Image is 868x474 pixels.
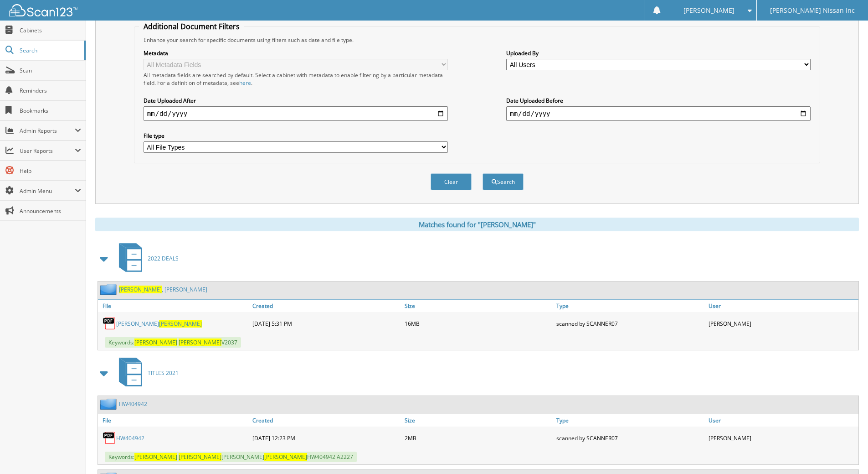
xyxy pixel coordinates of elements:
div: [DATE] 12:23 PM [250,429,402,447]
input: start [144,106,448,121]
a: User [706,300,858,312]
div: scanned by SCANNER07 [554,429,706,447]
input: end [506,106,811,121]
a: Type [554,414,706,427]
span: Bookmarks [20,107,81,115]
span: Help [20,167,81,175]
span: Reminders [20,87,81,94]
a: here [239,79,251,87]
div: Matches found for "[PERSON_NAME]" [95,218,859,231]
span: User Reports [20,147,75,155]
a: Type [554,300,706,312]
img: PDF.png [103,317,116,330]
button: Search [483,173,524,190]
div: [DATE] 5:31 PM [250,314,402,333]
img: PDF.png [103,431,116,445]
label: Date Uploaded Before [506,97,811,104]
span: Keywords: [PERSON_NAME] HW404942 A2227 [105,452,357,462]
span: [PERSON_NAME] [683,8,734,13]
span: [PERSON_NAME] Nissan Inc [770,8,855,13]
span: [PERSON_NAME] [134,453,177,461]
div: 16MB [402,314,555,333]
span: Keywords: V2037 [105,337,241,348]
a: Size [402,300,555,312]
span: Admin Reports [20,127,75,135]
span: [PERSON_NAME] [159,320,202,328]
a: User [706,414,858,427]
span: Admin Menu [20,187,75,195]
span: TITLES 2021 [148,369,179,377]
label: Metadata [144,49,448,57]
a: TITLES 2021 [113,355,179,391]
button: Clear [431,173,472,190]
a: HW404942 [119,400,147,408]
label: Date Uploaded After [144,97,448,104]
a: Created [250,300,402,312]
span: Search [20,47,80,54]
span: Scan [20,67,81,74]
label: Uploaded By [506,49,811,57]
img: scan123-logo-white.svg [9,4,77,16]
span: [PERSON_NAME] [119,286,162,293]
a: File [98,300,250,312]
a: HW404942 [116,434,144,442]
span: Cabinets [20,26,81,34]
span: Announcements [20,207,81,215]
img: folder2.png [100,398,119,410]
div: All metadata fields are searched by default. Select a cabinet with metadata to enable filtering b... [144,71,448,87]
span: [PERSON_NAME] [264,453,307,461]
a: [PERSON_NAME][PERSON_NAME] [116,320,202,328]
div: [PERSON_NAME] [706,314,858,333]
a: Created [250,414,402,427]
span: [PERSON_NAME] [134,339,177,346]
img: folder2.png [100,284,119,295]
div: Enhance your search for specific documents using filters such as date and file type. [139,36,815,44]
div: scanned by SCANNER07 [554,314,706,333]
div: 2MB [402,429,555,447]
a: File [98,414,250,427]
span: [PERSON_NAME] [179,453,221,461]
span: [PERSON_NAME] [179,339,221,346]
label: File type [144,132,448,140]
iframe: Chat Widget [822,430,868,474]
a: 2022 DEALS [113,240,179,276]
legend: Additional Document Filters [139,21,244,31]
a: Size [402,414,555,427]
span: 2022 DEALS [148,255,179,262]
a: [PERSON_NAME], [PERSON_NAME] [119,286,207,293]
div: [PERSON_NAME] [706,429,858,447]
